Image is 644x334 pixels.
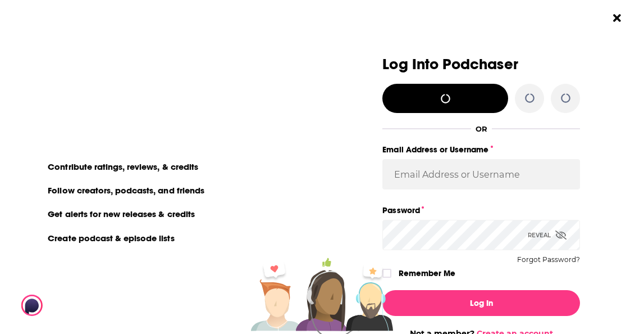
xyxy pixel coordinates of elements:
button: Forgot Password? [517,256,580,264]
li: Create podcast & episode lists [41,231,182,245]
li: On Podchaser you can: [41,139,266,150]
a: Podchaser - Follow, Share and Rate Podcasts [21,295,120,316]
div: You need to login or register to view this page. [41,56,297,97]
input: Email Address or Username [382,159,580,189]
h3: Log Into Podchaser [382,56,580,73]
li: Get alerts for new releases & credits [41,206,202,221]
div: Reveal [528,220,567,250]
label: Password [382,203,580,218]
label: Remember Me [399,266,455,281]
li: Follow creators, podcasts, and friends [41,183,212,197]
button: Close Button [606,7,628,29]
img: Podchaser - Follow, Share and Rate Podcasts [21,295,129,316]
li: Contribute ratings, reviews, & credits [41,159,206,174]
button: Log In [382,290,580,316]
label: Email Address or Username [382,142,580,157]
div: OR [476,124,487,133]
